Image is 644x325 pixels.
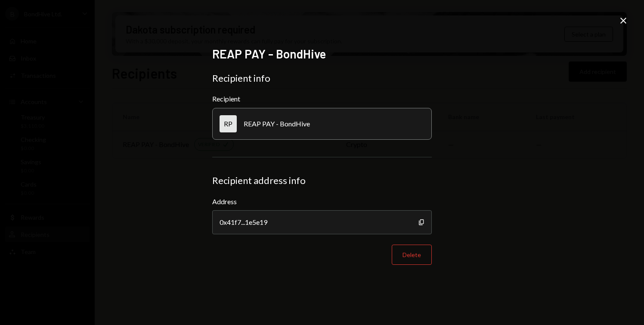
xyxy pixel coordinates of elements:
[212,196,432,207] label: Address
[392,245,432,265] button: Delete
[212,175,432,187] div: Recipient address info
[212,46,432,62] h2: REAP PAY - BondHive
[212,210,432,234] div: 0x41f7...1e5e19
[220,115,237,132] div: RP
[212,95,432,103] div: Recipient
[244,120,310,128] div: REAP PAY - BondHive
[212,72,432,84] div: Recipient info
